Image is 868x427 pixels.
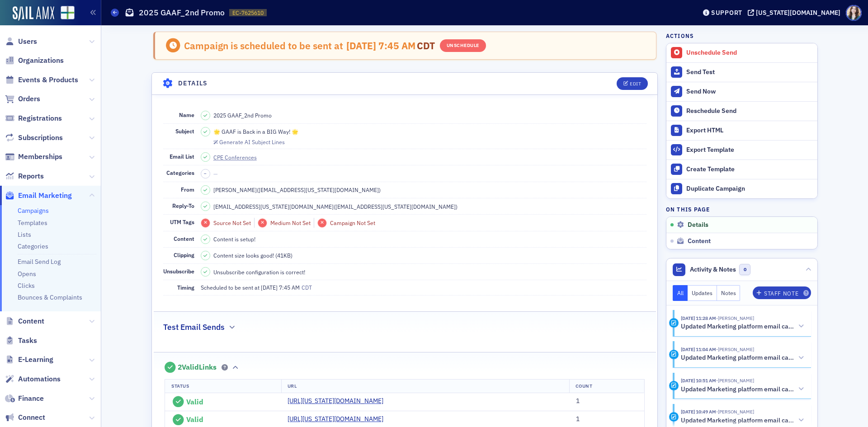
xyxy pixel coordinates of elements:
span: CDT [415,39,435,52]
div: Create Template [686,165,813,174]
span: Name [179,111,194,118]
span: Registrations [18,113,62,123]
div: Send Test [686,68,813,76]
button: Updates [688,285,717,301]
div: Campaign is scheduled to be sent at [184,40,343,52]
div: Activity [669,412,679,422]
a: Lists [18,230,31,239]
span: Campaign Not Set [330,219,375,226]
a: Registrations [5,113,62,123]
span: [DATE] [261,284,279,291]
button: Updated Marketing platform email campaign: 2025 GAAF_2nd Promo [681,353,805,363]
span: Valid [186,415,203,424]
span: Medium Not Set [270,219,311,226]
span: Kristi Gates [716,315,754,321]
span: Unsubscribe [163,267,194,275]
span: Events & Products [18,75,78,85]
span: Sarah Lowery [716,346,754,352]
button: Staff Note [753,286,811,299]
span: Organizations [18,56,64,66]
span: Content [688,237,711,245]
a: Create Template [666,160,817,179]
a: Export HTML [666,121,817,140]
span: Subscriptions [18,133,63,143]
a: Memberships [5,152,62,162]
button: Send Test [666,62,817,82]
div: Support [711,9,742,17]
a: Orders [5,94,40,104]
a: Email Send Log [18,258,61,266]
div: Edit [630,81,641,86]
button: Duplicate Campaign [666,179,817,198]
a: Events & Products [5,75,78,85]
span: 7:45 AM [378,39,415,52]
span: EC-7625610 [232,9,264,17]
span: 🌟 GAAF is Back in a BIG Way! 🌟 [213,127,298,136]
a: Automations [5,374,61,384]
a: Clicks [18,282,35,290]
div: [US_STATE][DOMAIN_NAME] [756,9,840,17]
time: 9/17/2025 11:04 AM [681,346,716,352]
th: Status [165,380,281,393]
span: 2 Valid Links [178,363,217,372]
span: Clipping [174,251,194,258]
button: Unschedule Send [666,43,817,62]
time: 9/17/2025 11:28 AM [681,315,716,321]
span: UTM Tags [170,218,194,225]
span: Subject [175,127,194,135]
span: Timing [177,284,194,291]
h1: 2025 GAAF_2nd Promo [139,7,225,18]
span: [PERSON_NAME] ( [EMAIL_ADDRESS][US_STATE][DOMAIN_NAME] ) [213,186,381,194]
a: Export Template [666,140,817,160]
h4: Actions [666,32,694,40]
button: Generate AI Subject Lines [213,137,285,145]
a: Templates [18,219,47,227]
button: Updated Marketing platform email campaign: 2025 GAAF_2nd Promo [681,322,805,331]
span: Content [18,316,44,326]
span: Valid [186,397,203,406]
span: 7:45 AM [279,284,300,291]
span: Sarah Lowery [716,377,754,384]
div: Export Template [686,146,813,154]
span: [DATE] [346,39,378,52]
span: Scheduled to be sent at [201,283,259,291]
span: Finance [18,394,44,404]
div: Duplicate Campaign [686,185,813,193]
span: Email Marketing [18,191,72,201]
span: 2025 GAAF_2nd Promo [213,111,272,119]
button: Updated Marketing platform email campaign: 2025 GAAF_2nd Promo [681,385,805,394]
img: SailAMX [61,6,75,20]
h5: Updated Marketing platform email campaign: 2025 GAAF_2nd Promo [681,354,794,362]
span: Automations [18,374,61,384]
div: Reschedule Send [686,107,813,115]
img: SailAMX [13,6,54,21]
span: Reports [18,171,44,181]
h5: Updated Marketing platform email campaign: 2025 GAAF_2nd Promo [681,323,794,331]
a: Content [5,316,44,326]
button: Unschedule [440,39,486,52]
h4: Details [178,79,208,88]
a: Reports [5,171,44,181]
h2: Test Email Sends [163,321,225,333]
span: Profile [846,5,862,21]
time: 9/17/2025 10:51 AM [681,377,716,384]
h5: Updated Marketing platform email campaign: 2025 GAAF_2nd Promo [681,385,794,394]
span: Details [688,221,708,229]
div: Unschedule Send [686,49,813,57]
a: Bounces & Complaints [18,293,82,301]
span: Categories [166,169,194,176]
span: Orders [18,94,40,104]
div: Activity [669,350,679,359]
span: Reply-To [172,202,194,209]
span: – [204,170,207,177]
span: Memberships [18,152,62,162]
span: Source Not Set [213,219,251,226]
div: Activity [669,381,679,390]
div: Send Now [686,88,813,96]
button: Reschedule Send [666,101,817,121]
a: Tasks [5,336,37,346]
button: [US_STATE][DOMAIN_NAME] [748,9,844,16]
span: Connect [18,413,45,422]
span: Content size looks good! (41KB) [213,251,292,259]
a: CPE Conferences [213,153,265,161]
